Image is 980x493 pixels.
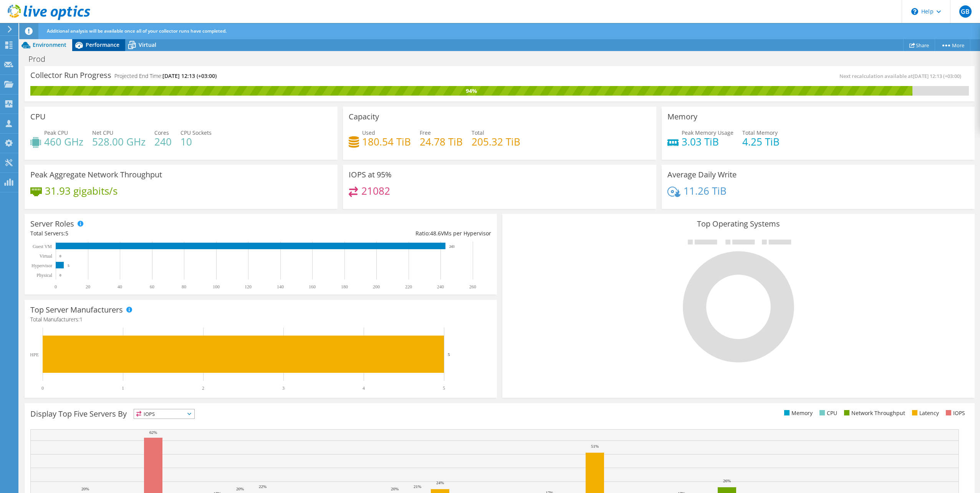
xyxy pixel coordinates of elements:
[373,284,380,290] text: 200
[782,409,813,417] li: Memory
[30,352,39,357] text: HPE
[30,229,261,238] div: Total Servers:
[55,284,57,290] text: 0
[935,39,970,51] a: More
[25,55,57,63] h1: Prod
[341,284,348,290] text: 180
[134,409,194,419] span: IOPS
[508,220,969,228] h3: Top Operating Systems
[36,273,52,278] text: Physical
[60,254,61,258] text: 0
[818,409,837,417] li: CPU
[472,129,484,136] span: Total
[202,385,204,391] text: 2
[65,230,68,237] span: 5
[45,187,118,195] h4: 31.93 gigabits/s
[31,263,52,268] text: Hypervisor
[259,484,267,489] text: 22%
[92,129,113,136] span: Net CPU
[591,444,599,448] text: 51%
[30,315,491,324] h4: Total Manufacturers:
[86,284,90,290] text: 20
[180,129,212,136] span: CPU Sockets
[363,385,365,391] text: 4
[154,137,172,146] h4: 240
[68,264,70,268] text: 5
[420,129,431,136] span: Free
[236,486,244,491] text: 20%
[41,385,44,391] text: 0
[114,72,217,80] h4: Projected End Time:
[903,39,935,51] a: Share
[33,244,52,249] text: Guest VM
[40,253,53,259] text: Virtual
[139,41,156,48] span: Virtual
[448,352,450,357] text: 5
[162,72,217,79] span: [DATE] 12:13 (+03:00)
[44,129,68,136] span: Peak CPU
[362,129,375,136] span: Used
[405,284,412,290] text: 220
[361,187,390,195] h4: 21082
[391,486,399,491] text: 20%
[33,41,66,48] span: Environment
[682,137,733,146] h4: 3.03 TiB
[149,430,157,435] text: 62%
[81,486,89,491] text: 20%
[30,220,74,228] h3: Server Roles
[60,273,61,277] text: 0
[154,129,169,136] span: Cores
[349,112,379,121] h3: Capacity
[92,137,146,146] h4: 528.00 GHz
[682,129,733,136] span: Peak Memory Usage
[86,41,119,48] span: Performance
[349,170,392,179] h3: IOPS at 95%
[362,137,411,146] h4: 180.54 TiB
[420,137,463,146] h4: 24.78 TiB
[44,137,83,146] h4: 460 GHz
[472,137,520,146] h4: 205.32 TiB
[213,284,220,290] text: 100
[309,284,316,290] text: 160
[118,284,122,290] text: 40
[842,409,905,417] li: Network Throughput
[469,284,476,290] text: 260
[723,478,731,483] text: 26%
[30,87,912,95] div: 94%
[30,170,162,179] h3: Peak Aggregate Network Throughput
[437,284,444,290] text: 240
[913,73,961,79] span: [DATE] 12:13 (+03:00)
[742,137,780,146] h4: 4.25 TiB
[910,409,939,417] li: Latency
[282,385,285,391] text: 3
[443,385,445,391] text: 5
[911,8,918,15] svg: \n
[30,306,123,314] h3: Top Server Manufacturers
[261,229,491,238] div: Ratio: VMs per Hypervisor
[667,112,697,121] h3: Memory
[449,245,455,248] text: 243
[839,73,965,79] span: Next recalculation available at
[180,137,212,146] h4: 10
[47,28,227,34] span: Additional analysis will be available once all of your collector runs have completed.
[122,385,124,391] text: 1
[684,187,727,195] h4: 11.26 TiB
[414,484,421,489] text: 21%
[944,409,965,417] li: IOPS
[959,5,972,18] span: GB
[150,284,154,290] text: 60
[742,129,778,136] span: Total Memory
[79,316,83,323] span: 1
[430,230,441,237] span: 48.6
[30,112,46,121] h3: CPU
[667,170,737,179] h3: Average Daily Write
[245,284,252,290] text: 120
[182,284,186,290] text: 80
[436,480,444,485] text: 24%
[277,284,284,290] text: 140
